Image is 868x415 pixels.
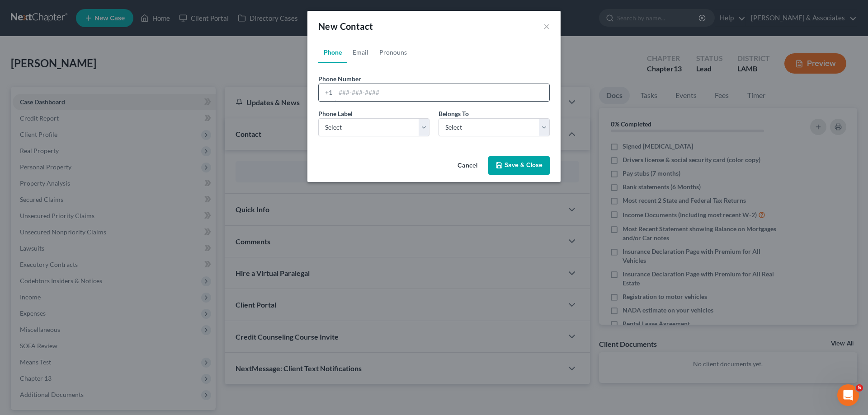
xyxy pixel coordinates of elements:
[439,110,469,117] span: Belongs To
[856,384,863,392] span: 5
[318,75,361,83] span: Phone Number
[450,157,485,175] button: Cancel
[335,84,549,101] input: ###-###-####
[319,84,335,101] div: +1
[318,42,347,63] a: Phone
[374,42,412,63] a: Pronouns
[347,42,374,63] a: Email
[488,156,550,175] button: Save & Close
[318,110,353,117] span: Phone Label
[543,21,550,32] button: ×
[318,21,373,32] span: New Contact
[837,384,859,406] iframe: Intercom live chat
